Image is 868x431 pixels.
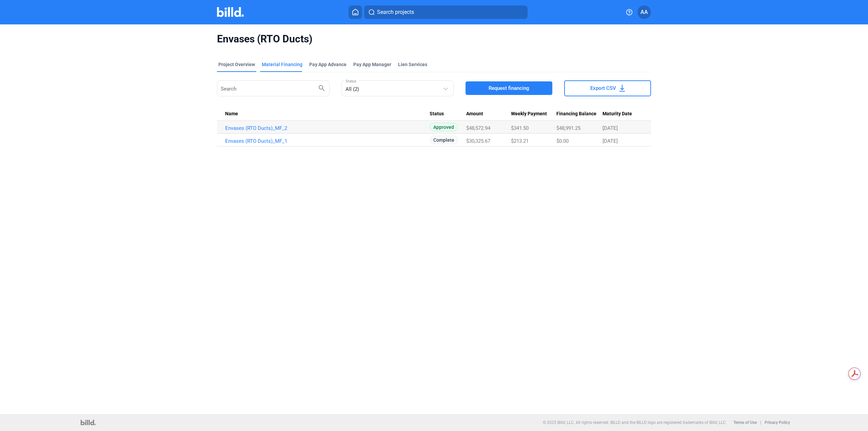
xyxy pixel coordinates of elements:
button: AA [637,5,651,19]
mat-select-trigger: All (2) [346,86,359,92]
a: Envases (RTO Ducts)_MF_2 [225,125,430,131]
div: Status [430,111,467,117]
mat-icon: search [318,84,326,92]
span: Search projects [377,8,414,16]
span: Weekly Payment [511,111,547,117]
span: Status [430,111,444,117]
span: [DATE] [603,138,618,144]
p: | [760,420,761,425]
span: [DATE] [603,125,618,131]
div: Pay App Advance [309,61,347,68]
div: Lien Services [398,61,427,68]
span: AA [640,8,648,16]
span: Approved [430,123,458,131]
div: Amount [466,111,511,117]
span: Name [225,111,238,117]
span: $0.00 [556,138,569,144]
div: Weekly Payment [511,111,556,117]
span: $48,991.25 [556,125,580,131]
span: Envases (RTO Ducts) [217,33,651,45]
span: $30,325.67 [466,138,490,144]
span: Maturity Date [603,111,632,117]
span: $48,572.94 [466,125,490,131]
div: Material Financing [262,61,302,68]
div: Project Overview [218,61,255,68]
b: Privacy Policy [765,420,790,425]
span: $213.21 [511,138,529,144]
span: Financing Balance [556,111,596,117]
button: Export CSV [564,80,651,96]
img: logo [81,420,95,425]
div: Name [225,111,430,117]
span: Export CSV [590,85,616,92]
b: Terms of Use [733,420,757,425]
a: Envases (RTO Ducts)_MF_1 [225,138,430,144]
img: Billd Company Logo [217,7,244,17]
div: Maturity Date [603,111,643,117]
span: Pay App Manager [353,61,391,68]
span: Complete [430,136,458,144]
button: Search projects [364,5,528,19]
p: © 2025 Billd, LLC. All rights reserved. BILLD and the BILLD logo are registered trademarks of Bil... [543,420,727,425]
span: Amount [466,111,483,117]
span: Request financing [489,85,529,92]
span: $341.50 [511,125,529,131]
button: Request financing [466,81,552,95]
div: Financing Balance [556,111,603,117]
